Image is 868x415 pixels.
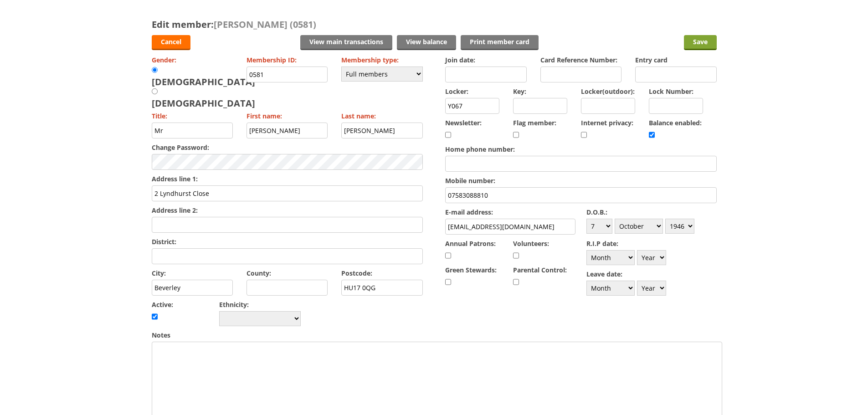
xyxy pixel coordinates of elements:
[247,56,328,64] label: Membership ID:
[635,56,717,64] label: Entry card
[581,87,635,96] label: Locker(outdoor):
[586,239,717,248] label: R.I.P date:
[152,143,423,152] label: Change Password:
[152,174,423,183] label: Address line 1:
[540,56,622,64] label: Card Reference Number:
[445,208,575,216] label: E-mail address:
[152,56,233,64] label: Gender:
[152,206,423,215] label: Address line 2:
[214,18,316,31] span: [PERSON_NAME] (0581)
[445,176,716,185] label: Mobile number:
[341,56,423,64] label: Membership type:
[649,118,717,127] label: Balance enabled:
[152,237,423,246] label: District:
[581,118,649,127] label: Internet privacy:
[445,87,499,96] label: Locker:
[513,118,581,127] label: Flag member:
[513,239,575,248] label: Volunteers:
[445,56,527,64] label: Join date:
[513,266,575,274] label: Parental Control:
[461,35,539,50] a: Print member card
[586,270,717,278] label: Leave date:
[445,145,716,154] label: Home phone number:
[445,118,513,127] label: Newsletter:
[341,269,423,277] label: Postcode:
[152,67,255,88] div: [DEMOGRAPHIC_DATA]
[152,88,255,109] div: [DEMOGRAPHIC_DATA]
[445,239,508,248] label: Annual Patrons:
[397,35,456,50] a: View balance
[247,269,328,277] label: County:
[341,112,423,120] label: Last name:
[152,331,717,339] label: Notes
[513,87,567,96] label: Key:
[300,35,392,50] a: View main transactions
[445,266,508,274] label: Green Stewards:
[219,300,301,309] label: Ethnicity:
[152,112,233,120] label: Title:
[649,87,703,96] label: Lock Number:
[152,35,190,50] a: Cancel
[586,208,717,216] label: D.O.B.:
[152,300,220,309] label: Active:
[684,35,717,50] input: Save
[152,269,233,277] label: City:
[247,112,328,120] label: First name:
